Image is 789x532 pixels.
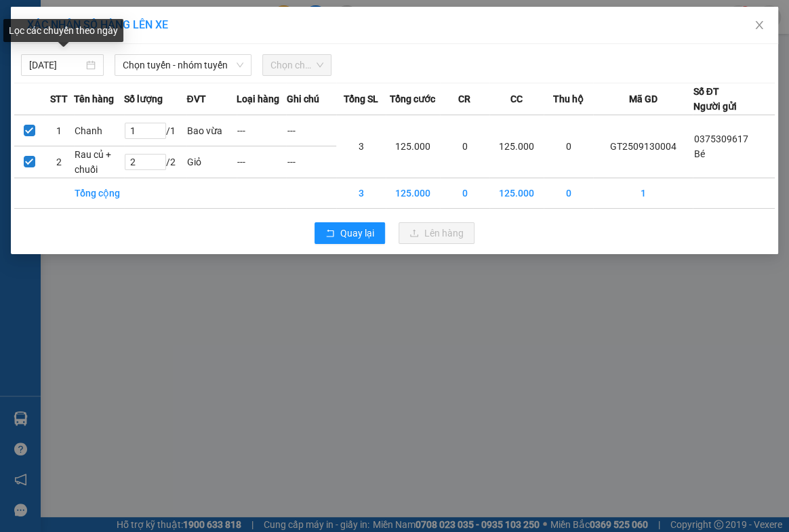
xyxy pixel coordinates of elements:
[237,91,279,106] span: Loại hàng
[123,55,243,75] span: Chọn tuyến - nhóm tuyến
[344,91,378,106] span: Tổng SL
[489,115,543,178] td: 125.000
[754,20,765,30] span: close
[325,228,335,239] span: rollback
[693,134,748,144] span: 0375309617
[29,58,83,73] input: 14/09/2025
[544,178,594,209] td: 0
[286,146,336,178] td: ---
[186,115,237,146] td: Bao vừa
[74,178,124,209] td: Tổng cộng
[336,115,386,178] td: 3
[124,115,187,146] td: / 1
[440,115,490,178] td: 0
[544,115,594,178] td: 0
[553,91,584,106] span: Thu hộ
[186,91,205,106] span: ĐVT
[74,146,124,178] td: Rau củ + chuối
[237,115,287,146] td: ---
[386,115,439,178] td: 125.000
[286,91,319,106] span: Ghi chú
[237,146,287,178] td: ---
[440,178,490,209] td: 0
[315,222,385,244] button: rollbackQuay lại
[124,146,187,178] td: / 2
[628,91,657,106] span: Mã GD
[44,115,74,146] td: 1
[74,91,114,106] span: Tên hàng
[390,91,435,106] span: Tổng cước
[399,222,474,244] button: uploadLên hàng
[489,178,543,209] td: 125.000
[693,148,704,159] span: Bé
[340,226,374,241] span: Quay lại
[74,115,124,146] td: Chanh
[593,115,693,178] td: GT2509130004
[186,146,237,178] td: Giỏ
[44,146,74,178] td: 2
[236,61,244,69] span: down
[124,91,163,106] span: Số lượng
[286,115,336,146] td: ---
[386,178,439,209] td: 125.000
[510,91,523,106] span: CC
[593,178,693,209] td: 1
[336,178,386,209] td: 3
[270,55,324,75] span: Chọn chuyến
[458,91,470,106] span: CR
[50,91,68,106] span: STT
[27,18,168,31] span: XÁC NHẬN SỐ HÀNG LÊN XE
[740,7,778,45] button: Close
[693,84,736,114] div: Số ĐT Người gửi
